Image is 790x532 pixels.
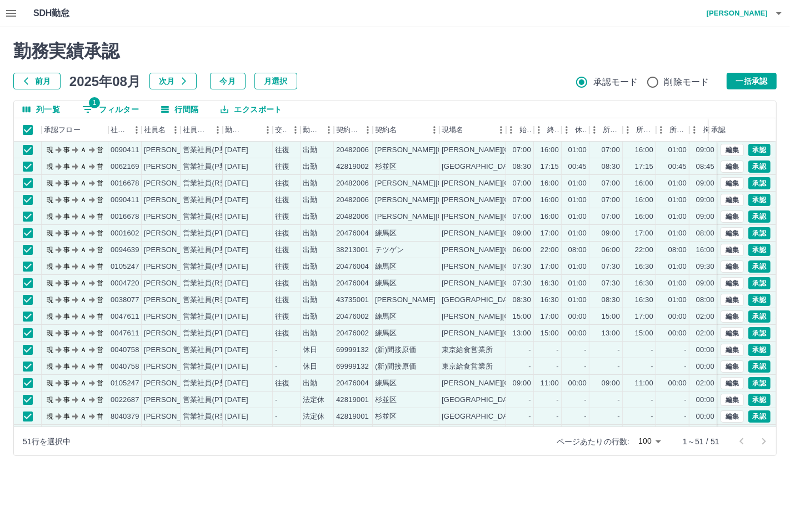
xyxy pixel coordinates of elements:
[668,178,687,189] div: 01:00
[748,177,771,189] button: 承認
[602,178,620,189] div: 07:00
[568,228,587,239] div: 01:00
[111,245,139,255] div: 0094639
[97,296,103,304] text: 営
[111,118,128,142] div: 社員番号
[128,122,145,138] button: メニュー
[89,97,100,108] span: 1
[144,212,204,222] div: [PERSON_NAME]
[183,312,241,322] div: 営業社員(PT契約)
[668,162,687,172] div: 00:45
[111,278,139,289] div: 0004720
[668,195,687,205] div: 01:00
[602,195,620,205] div: 07:00
[513,278,531,289] div: 07:30
[602,295,620,305] div: 08:30
[748,227,771,239] button: 承認
[47,196,53,204] text: 現
[748,410,771,423] button: 承認
[541,178,559,189] div: 16:00
[748,327,771,339] button: 承認
[303,278,317,289] div: 出勤
[541,295,559,305] div: 16:30
[275,178,289,189] div: 往復
[513,162,531,172] div: 08:30
[635,228,653,239] div: 17:00
[183,228,241,239] div: 営業社員(PT契約)
[375,295,436,305] div: [PERSON_NAME]
[225,295,248,305] div: [DATE]
[696,278,714,289] div: 09:00
[336,228,369,239] div: 20476004
[80,179,87,187] text: Ａ
[152,101,207,118] button: 行間隔
[97,263,103,270] text: 営
[111,212,139,222] div: 0016678
[375,278,397,289] div: 練馬区
[254,73,297,89] button: 月選択
[721,327,744,339] button: 編集
[275,145,289,155] div: 往復
[748,210,771,223] button: 承認
[80,163,87,170] text: Ａ
[541,212,559,222] div: 16:00
[244,122,259,138] button: ソート
[513,195,531,205] div: 07:00
[303,118,321,142] div: 勤務区分
[97,163,103,170] text: 営
[721,360,744,373] button: 編集
[303,178,317,189] div: 出勤
[375,245,404,255] div: テツゲン
[144,118,166,142] div: 社員名
[636,118,654,142] div: 所定終業
[575,118,587,142] div: 休憩
[225,278,248,289] div: [DATE]
[568,195,587,205] div: 01:00
[602,262,620,272] div: 07:30
[80,296,87,304] text: Ａ
[97,246,103,254] text: 営
[635,295,653,305] div: 16:30
[63,279,70,287] text: 事
[275,228,289,239] div: 往復
[303,162,317,172] div: 出勤
[513,262,531,272] div: 07:30
[748,294,771,306] button: 承認
[442,228,579,239] div: [PERSON_NAME][GEOGRAPHIC_DATA]
[47,163,53,170] text: 現
[696,195,714,205] div: 09:00
[669,118,687,142] div: 所定休憩
[541,245,559,255] div: 22:00
[223,118,273,142] div: 勤務日
[303,262,317,272] div: 出勤
[336,178,369,189] div: 20482006
[275,312,289,322] div: 往復
[513,245,531,255] div: 06:00
[108,118,142,142] div: 社員番号
[635,145,653,155] div: 16:00
[635,212,653,222] div: 16:00
[142,118,181,142] div: 社員名
[183,162,237,172] div: 営業社員(P契約)
[373,118,439,142] div: 契約名
[336,195,369,205] div: 20482006
[63,213,70,220] text: 事
[80,196,87,204] text: Ａ
[69,73,141,89] h5: 2025年08月
[144,228,204,239] div: [PERSON_NAME]
[97,229,103,237] text: 営
[541,195,559,205] div: 16:00
[664,76,709,89] span: 削除モード
[589,118,623,142] div: 所定開始
[568,245,587,255] div: 08:00
[513,228,531,239] div: 09:00
[183,245,237,255] div: 営業社員(P契約)
[303,295,317,305] div: 出勤
[562,118,589,142] div: 休憩
[111,162,139,172] div: 0062169
[696,228,714,239] div: 08:00
[275,245,289,255] div: 往復
[748,144,771,156] button: 承認
[259,122,276,138] button: メニュー
[275,118,287,142] div: 交通費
